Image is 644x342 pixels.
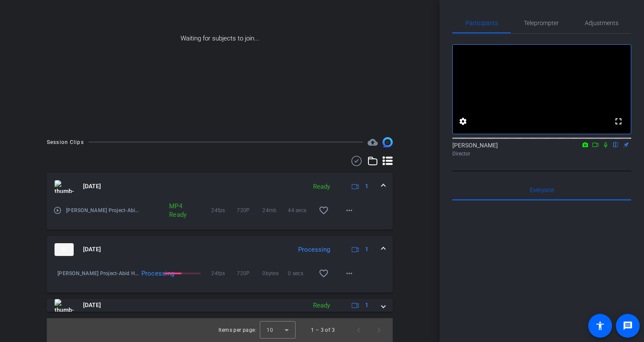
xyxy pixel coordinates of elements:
[53,206,62,215] mat-icon: play_circle_outline
[623,321,633,331] mat-icon: message
[47,236,393,263] mat-expansion-panel-header: thumb-nail[DATE]Processing1
[452,150,631,158] div: Director
[137,269,162,278] div: Processing
[365,182,368,191] span: 1
[218,326,256,334] div: Items per page:
[211,269,237,278] span: 24fps
[382,137,393,147] img: Session clips
[55,243,74,256] img: thumb-nail
[211,206,237,215] span: 24fps
[348,320,369,340] button: Previous page
[458,116,468,126] mat-icon: settings
[466,20,498,26] span: Participants
[47,263,393,293] div: thumb-nail[DATE]Processing1
[47,173,393,200] mat-expansion-panel-header: thumb-nail[DATE]Ready1
[309,182,334,192] div: Ready
[319,268,329,279] mat-icon: favorite_border
[294,245,334,255] div: Processing
[344,268,354,279] mat-icon: more_horiz
[368,137,378,147] mat-icon: cloud_upload
[365,245,368,254] span: 1
[165,202,186,219] div: MP4 Ready
[237,269,262,278] span: 720P
[47,200,393,230] div: thumb-nail[DATE]Ready1
[262,269,288,278] span: 0bytes
[55,180,74,193] img: thumb-nail
[83,182,101,191] span: [DATE]
[611,141,621,148] mat-icon: flip
[344,205,354,216] mat-icon: more_horiz
[309,301,334,310] div: Ready
[55,299,74,312] img: thumb-nail
[83,301,101,310] span: [DATE]
[83,245,101,254] span: [DATE]
[237,206,262,215] span: 720P
[288,269,313,278] span: 0 secs
[311,326,335,334] div: 1 – 3 of 3
[524,20,559,26] span: Teleprompter
[47,299,393,312] mat-expansion-panel-header: thumb-nail[DATE]Ready1
[585,20,618,26] span: Adjustments
[613,116,624,126] mat-icon: fullscreen
[369,320,389,340] button: Next page
[319,205,329,216] mat-icon: favorite_border
[365,301,368,310] span: 1
[452,141,631,158] div: [PERSON_NAME]
[57,269,140,278] span: [PERSON_NAME] Project-Abid Hussain1-HCP Remote Recording-2025-09-08-09-41-56-594-0
[262,206,288,215] span: 24mb
[368,137,378,147] span: Destinations for your clips
[66,206,140,215] span: [PERSON_NAME] Project-Abid Hussain1-HCP Remote Recording-2025-09-08-10-30-14-734-0
[595,321,605,331] mat-icon: accessibility
[47,138,84,147] div: Session Clips
[288,206,313,215] span: 44 secs
[530,187,554,193] span: Everyone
